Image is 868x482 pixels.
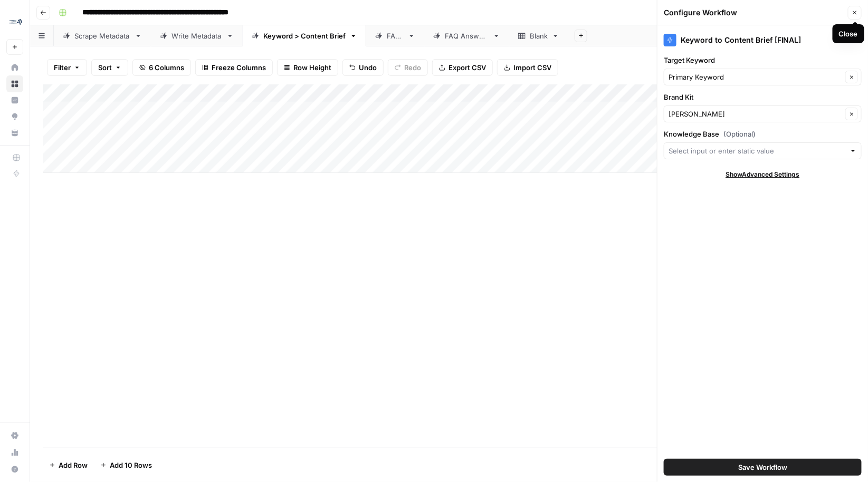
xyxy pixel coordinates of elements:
a: Insights [6,92,23,109]
a: Scrape Metadata [54,25,151,46]
span: Add Row [59,460,88,470]
a: Keyword > Content Brief [243,25,366,46]
span: (Optional) [723,129,756,139]
span: Export CSV [449,62,486,73]
a: Settings [6,427,23,444]
span: Import CSV [513,62,551,73]
span: Save Workflow [738,462,787,473]
span: Filter [54,62,71,73]
span: Freeze Columns [212,62,266,73]
a: Your Data [6,124,23,141]
img: Compound Growth Logo [6,12,25,31]
input: MinIO [669,109,842,119]
a: Home [6,59,23,76]
a: Opportunities [6,108,23,125]
div: Scrape Metadata [74,31,130,41]
button: Workspace: Compound Growth [6,8,23,35]
button: Row Height [277,59,338,76]
span: Add 10 Rows [110,460,152,470]
button: Import CSV [497,59,558,76]
a: Usage [6,444,23,461]
div: Close [839,28,858,39]
button: Freeze Columns [195,59,273,76]
button: Help + Support [6,461,23,478]
input: Primary Keyword [669,72,842,82]
div: FAQs [387,31,404,41]
a: Browse [6,75,23,92]
div: Keyword > Content Brief [263,31,346,41]
button: Export CSV [432,59,493,76]
button: Save Workflow [664,459,862,476]
span: Row Height [293,62,331,73]
span: Undo [359,62,377,73]
button: 6 Columns [132,59,191,76]
span: Sort [98,62,112,73]
a: Blank [509,25,568,46]
button: Sort [91,59,128,76]
button: Add 10 Rows [94,457,158,474]
a: FAQs [366,25,424,46]
button: Filter [47,59,87,76]
label: Brand Kit [664,92,862,102]
a: Write Metadata [151,25,243,46]
button: Add Row [43,457,94,474]
button: Undo [342,59,384,76]
input: Select input or enter static value [669,146,845,156]
span: Redo [404,62,421,73]
button: Redo [388,59,428,76]
div: Keyword to Content Brief [FINAL] [664,34,862,46]
span: 6 Columns [149,62,184,73]
span: Show Advanced Settings [726,170,800,179]
div: FAQ Answers [445,31,489,41]
label: Target Keyword [664,55,862,65]
div: Write Metadata [171,31,222,41]
div: Blank [530,31,548,41]
a: FAQ Answers [424,25,509,46]
label: Knowledge Base [664,129,862,139]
